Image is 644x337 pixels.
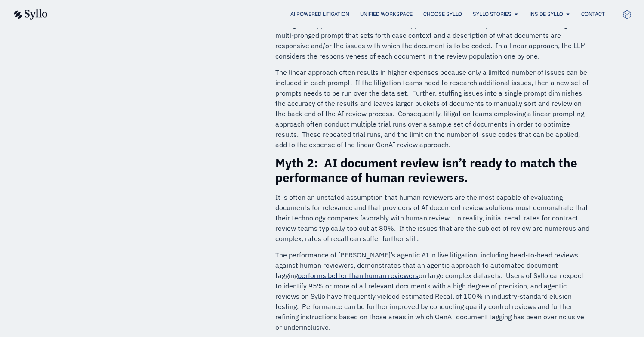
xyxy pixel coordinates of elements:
p: The linear approach often results in higher expenses because only a limited number of issues can ... [275,67,591,150]
a: Contact [581,10,605,18]
a: performs better than human reviewers [298,271,419,280]
img: syllo [12,9,48,20]
a: Inside Syllo [530,10,563,18]
a: Unified Workspace [360,10,413,18]
div: Menu Toggle [65,10,605,19]
p: The agentic approach differs from a linear approach, in which users provide an LLM with a single ... [275,20,591,61]
a: AI Powered Litigation [290,10,349,18]
p: The performance of [PERSON_NAME]’s agentic AI in live litigation, including head-to-head reviews ... [275,250,591,332]
strong: Myth 2: AI document review isn’t ready to match the performance of human reviewers. [275,155,577,186]
a: Choose Syllo [423,10,462,18]
nav: Menu [65,10,605,19]
a: Syllo Stories [473,10,512,18]
p: It is often an unstated assumption that human reviewers are the most capable of evaluating docume... [275,192,591,244]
